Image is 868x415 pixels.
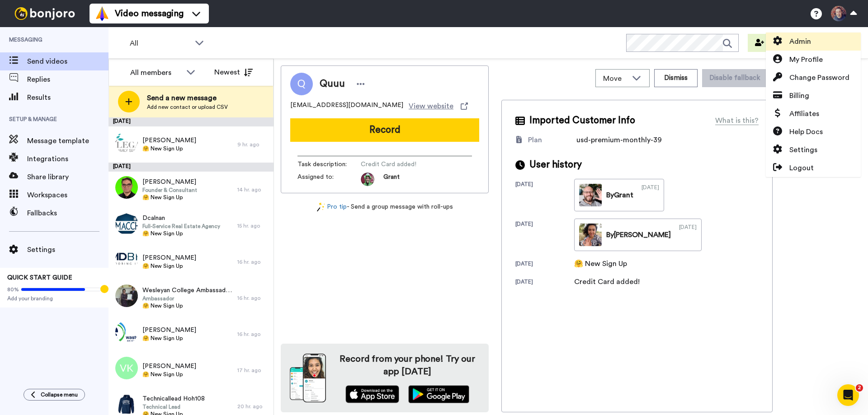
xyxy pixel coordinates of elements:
span: Send a new message [147,93,228,103]
div: [DATE] [515,181,574,211]
div: [DATE] [642,184,659,206]
span: Ambassador [142,295,233,302]
img: vm-color.svg [95,6,109,21]
span: Logout [789,163,814,173]
img: playstore [408,385,469,403]
a: Billing [766,87,861,105]
img: appstore [345,385,399,403]
button: Disable fallback [702,69,767,87]
img: 1ae5f903-c4aa-490a-8a8c-7687256607ec.jpg [115,212,138,235]
div: [DATE] [515,260,574,269]
div: Credit Card added! [574,276,640,287]
img: bj-logo-header-white.svg [11,7,79,20]
a: Help Docs [766,123,861,141]
img: db92fa71-4f26-4929-896c-af2ee9394a23_0000.jpg [579,224,602,246]
a: Settings [766,141,861,159]
span: User history [529,158,582,172]
span: Move [603,73,627,84]
div: By [PERSON_NAME] [606,229,671,240]
span: Technical Lead [142,403,205,410]
span: Add new contact or upload CSV [147,103,228,111]
div: All members [130,67,182,78]
div: - Send a group message with roll-ups [281,202,489,212]
span: 🤗 New Sign Up [142,262,196,270]
iframe: Intercom live chat [837,384,859,406]
span: Help Docs [789,126,823,137]
span: [EMAIL_ADDRESS][DOMAIN_NAME] [290,101,403,112]
span: Settings [789,145,817,155]
button: Newest [208,63,259,81]
div: 🤗 New Sign Up [574,258,627,269]
a: Admin [766,33,861,51]
button: Invite [748,34,792,52]
span: Full-Service Real Estate Agency [142,223,220,230]
span: Task description : [297,160,361,169]
button: Dismiss [654,69,698,87]
a: By[PERSON_NAME][DATE] [574,219,702,251]
span: QUICK START GUIDE [7,275,72,281]
div: [DATE] [515,220,574,251]
img: download [290,354,326,402]
span: 🤗 New Sign Up [142,302,233,309]
span: Collapse menu [41,391,78,398]
img: 1dc55427-9ba4-4ad2-8fd0-e72cd633c916.jpg [115,284,138,307]
span: Technicallead Hoh108 [142,394,205,403]
span: Credit Card added! [361,160,447,169]
span: Change Password [789,72,849,83]
span: Assigned to: [297,173,361,186]
div: 14 hr. ago [237,186,269,193]
span: Founder & Consultant [142,187,197,194]
span: Add your branding [7,295,101,302]
a: Pro tip [317,202,347,212]
span: Dcalnan [142,214,220,223]
span: Replies [27,74,108,85]
span: Workspaces [27,190,108,201]
span: Send videos [27,56,108,67]
span: 🤗 New Sign Up [142,230,220,237]
span: Integrations [27,154,108,164]
a: ByGrant[DATE] [574,179,664,211]
a: Affiliates [766,105,861,123]
span: Admin [789,36,811,47]
span: [PERSON_NAME] [142,177,197,187]
span: Affiliates [789,108,819,119]
div: [DATE] [515,278,574,287]
div: [DATE] [108,117,274,126]
a: View website [409,101,468,112]
span: [PERSON_NAME] [142,326,196,335]
img: 9f7ee91c-2abd-4cb3-b803-b49daf147634.jpg [115,176,138,199]
span: Share library [27,172,108,182]
span: Results [27,92,108,103]
div: 16 hr. ago [237,331,269,338]
span: 2 [856,384,863,392]
div: [DATE] [108,163,274,172]
div: What is this? [715,115,759,126]
div: By Grant [606,190,633,201]
span: Imported Customer Info [529,114,635,127]
span: All [130,38,190,49]
a: Change Password [766,69,861,87]
span: Billing [789,90,809,101]
span: 🤗 New Sign Up [142,145,196,152]
div: Plan [528,135,542,145]
img: 45df1807-c0c1-4bef-bcb3-1519eb5b0f49.png [115,248,138,271]
div: 16 hr. ago [237,258,269,266]
a: Logout [766,159,861,177]
span: Quuu [320,77,345,91]
button: Collapse menu [24,389,85,401]
img: vk.png [115,357,138,379]
img: magic-wand.svg [317,202,325,212]
div: 15 hr. ago [237,222,269,229]
span: [PERSON_NAME] [142,136,196,145]
a: My Profile [766,51,861,69]
span: 80% [7,286,19,293]
img: 9cfce0d0-7e0e-4aa2-8260-0c04e4ac56e2.png [115,321,138,343]
div: 16 hr. ago [237,294,269,302]
span: Fallbacks [27,208,108,219]
span: Wesleyan College Ambassador 1 [142,286,233,295]
span: [PERSON_NAME] [142,362,196,371]
img: c461da9e-e5e2-4706-92f9-550e74781960_0000.jpg [579,184,602,206]
img: fc0c45cb-1aec-4ec6-ad4c-984e88f3dd0c.png [115,131,138,154]
div: 20 hr. ago [237,403,269,410]
span: 🤗 New Sign Up [142,335,196,342]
